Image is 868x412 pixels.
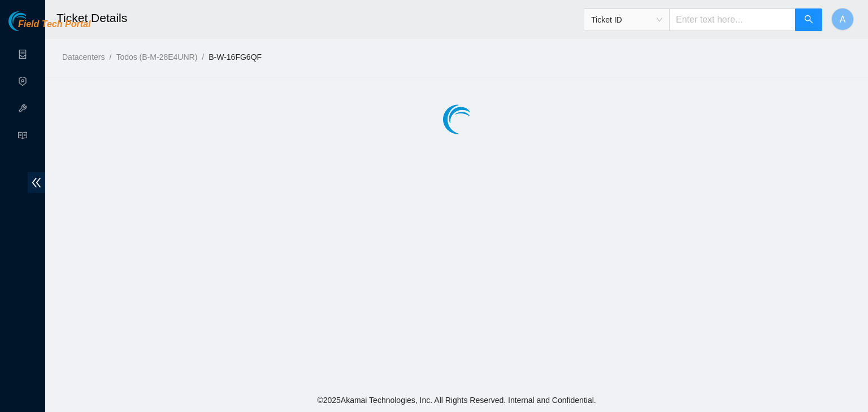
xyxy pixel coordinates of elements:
[8,20,90,35] a: Akamai TechnologiesField Tech Portal
[18,126,27,148] span: read
[62,52,105,62] a: Datacenters
[831,8,854,30] button: A
[116,52,197,62] a: Todos (B-M-28E4UNR)
[795,8,822,31] button: search
[45,388,868,412] footer: © 2025 Akamai Technologies, Inc. All Rights Reserved. Internal and Confidential.
[840,12,846,27] span: A
[804,15,813,25] span: search
[18,19,90,30] span: Field Tech Portal
[202,52,204,62] span: /
[28,172,45,193] span: double-left
[109,52,111,62] span: /
[669,8,796,31] input: Enter text here...
[8,11,57,31] img: Akamai Technologies
[209,52,262,62] a: B-W-16FG6QF
[591,11,662,28] span: Ticket ID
